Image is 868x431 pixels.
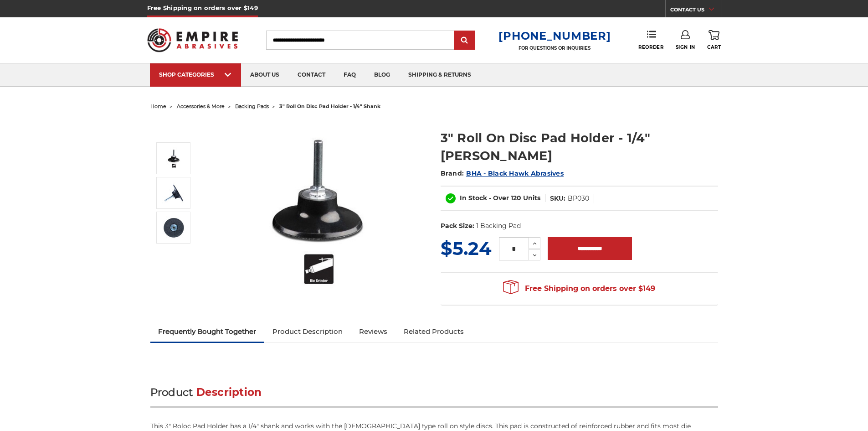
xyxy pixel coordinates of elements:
span: - Over [489,194,509,202]
div: SHOP CATEGORIES [159,71,232,78]
a: blog [365,63,399,87]
a: backing pads [235,103,269,109]
a: Related Products [395,322,472,342]
a: BHA - Black Hawk Abrasives [466,169,564,177]
a: Cart [707,30,721,50]
h1: 3" Roll On Disc Pad Holder - 1/4" [PERSON_NAME] [441,129,718,165]
dd: BP030 [568,194,589,203]
span: Brand: [441,169,464,177]
span: Product [150,386,193,399]
a: Frequently Bought Together [150,322,265,342]
img: Empire Abrasives [147,22,238,58]
dt: Pack Size: [441,221,474,231]
dt: SKU: [550,194,565,203]
p: FOR QUESTIONS OR INQUIRIES [498,45,611,51]
span: Free Shipping on orders over $149 [503,280,655,298]
span: 120 [511,194,521,202]
a: accessories & more [177,103,225,109]
a: Reorder [638,30,663,50]
span: Description [196,386,262,399]
a: Product Description [264,322,351,342]
a: home [150,103,166,109]
img: 3" Roll On Disc Pad Holder - 1/4" Shank [162,216,185,239]
span: In Stock [460,194,487,202]
span: 3" roll on disc pad holder - 1/4" shank [279,103,380,109]
span: Cart [707,44,721,50]
img: 3" Roll On Disc Pad Holder - 1/4" Shank [228,119,411,302]
span: Reorder [638,44,663,50]
span: Sign In [676,44,695,50]
a: contact [288,63,334,87]
input: Submit [456,31,474,50]
a: CONTACT US [670,5,721,17]
img: 3" Roll On Disc Pad Holder - 1/4" Shank [162,182,185,204]
span: $5.24 [441,237,492,260]
img: 3" Roll On Disc Pad Holder - 1/4" Shank [162,147,185,170]
a: Reviews [351,322,395,342]
a: [PHONE_NUMBER] [498,29,611,42]
dd: 1 Backing Pad [476,221,521,231]
a: shipping & returns [399,63,480,87]
a: faq [334,63,365,87]
span: Units [523,194,540,202]
a: about us [241,63,288,87]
